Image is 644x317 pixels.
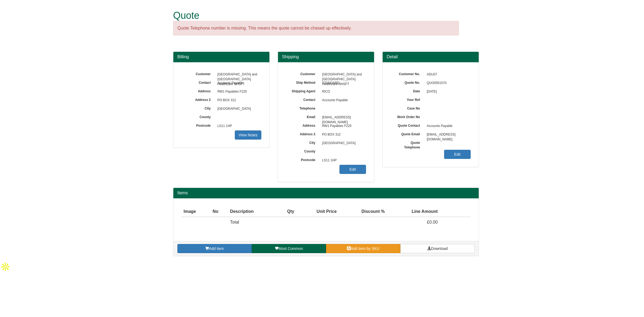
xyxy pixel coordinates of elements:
[177,191,475,195] h2: Items
[181,206,210,217] th: Image
[215,96,261,105] span: PO BOX 312
[444,150,471,159] a: Edit
[319,156,366,165] span: LS11 1HP
[286,105,319,111] label: Telephone
[387,206,440,217] th: Line Amount
[177,54,265,59] h3: Billing
[319,130,366,139] span: PO BOX 312
[319,122,366,130] span: RW1 Payables F225
[286,156,319,162] label: Postcode
[181,79,215,85] label: Contact
[427,220,438,224] span: £0.00
[209,246,224,251] span: Add item
[286,88,319,94] label: Shipping Agent
[181,96,215,102] label: Address 2
[215,70,261,79] span: [GEOGRAPHIC_DATA] and [GEOGRAPHIC_DATA] Healthcare NHSFT
[391,70,424,76] label: Customer No.
[297,206,339,217] th: Unit Price
[391,88,424,94] label: Date
[286,79,319,85] label: Ship Method
[391,130,424,137] label: Quote Email
[319,96,366,105] span: Accounts Payable
[339,165,366,174] a: Edit
[424,130,471,139] span: [EMAIL_ADDRESS][DOMAIN_NAME]
[286,122,319,128] label: Address
[391,122,424,128] label: Quote Contact
[351,246,379,251] span: Add item by SKU
[286,148,319,154] label: County
[286,130,319,137] label: Address 2
[286,113,319,119] label: Email
[173,21,459,36] div: Quote Telephone number is missing. This means the quote cannot be chased up effectively.
[215,79,261,88] span: Accounts Payable
[319,79,366,88] span: STANDARD
[173,10,459,21] h1: Quote
[424,70,471,79] span: ADU07
[181,105,215,111] label: City
[400,244,475,253] a: Download
[286,70,319,76] label: Customer
[215,122,261,130] span: LS11 1HP
[339,206,387,217] th: Discount %
[391,96,424,102] label: Your Ref
[431,246,448,251] span: Download
[391,79,424,85] label: Quote No.
[181,122,215,128] label: Postcode
[210,206,228,217] th: No
[282,54,370,59] h3: Shipping
[424,122,471,130] span: Accounts Payable
[391,113,424,119] label: Work Order No
[319,139,366,148] span: [GEOGRAPHIC_DATA]
[391,139,424,150] label: Quote Telephone
[235,130,261,140] a: View Notes
[391,105,424,111] label: Case No
[228,206,276,217] th: Description
[286,139,319,145] label: City
[319,113,366,122] span: [EMAIL_ADDRESS][DOMAIN_NAME]
[319,88,366,96] span: RICO
[424,88,471,96] span: [DATE]
[215,88,261,96] span: RW1 Payables F225
[181,88,215,94] label: Address
[228,217,276,228] td: Total
[319,70,366,79] span: [GEOGRAPHIC_DATA] and [GEOGRAPHIC_DATA] Healthcare NHSFT
[215,105,261,113] span: [GEOGRAPHIC_DATA]
[286,96,319,102] label: Contact
[424,79,471,88] span: QUO0551570
[181,113,215,119] label: County
[387,54,475,59] h3: Detail
[276,206,296,217] th: Qty
[279,246,303,251] span: Most Common
[181,70,215,76] label: Customer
